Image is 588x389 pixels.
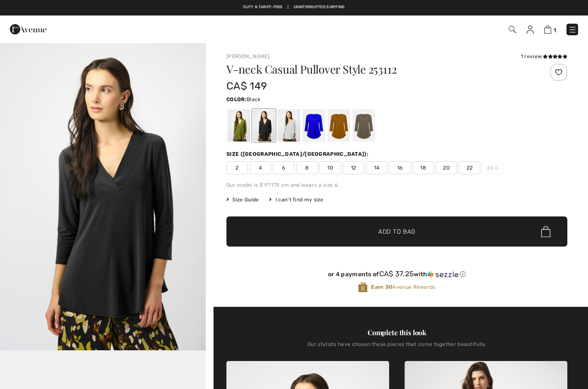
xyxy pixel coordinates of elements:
img: Sezzle [427,271,458,278]
span: Avenue Rewards [371,283,435,291]
button: Add to Bag [226,216,567,247]
img: Shopping Bag [544,25,551,34]
strong: Earn 30 [371,284,392,290]
span: CA$ 37.25 [379,269,414,278]
div: Our model is 5'9"/175 cm and wears a size 6. [226,181,567,189]
span: Add to Bag [378,227,415,236]
div: Black [253,109,275,142]
span: Color: [226,96,247,102]
div: Vanilla 30 [278,109,300,142]
img: My Info [526,25,534,34]
a: 1 [544,24,556,34]
div: or 4 payments ofCA$ 37.25withSezzle Click to learn more about Sezzle [226,270,567,281]
span: 6 [273,161,294,174]
span: 24 [482,161,504,174]
img: Avenue Rewards [358,281,368,293]
span: 1 [554,27,556,34]
span: 12 [343,161,364,174]
span: 14 [366,161,387,174]
span: 22 [459,161,480,174]
div: Java [353,109,375,142]
span: 8 [296,161,318,174]
span: 18 [412,161,434,174]
span: 4 [250,161,271,174]
div: Medallion [328,109,350,142]
div: Our stylists have chosen these pieces that come together beautifully. [226,341,567,354]
div: Artichoke [228,109,250,142]
div: Royal Sapphire 163 [303,109,325,142]
a: [PERSON_NAME] [226,53,269,59]
span: CA$ 149 [226,80,267,92]
h1: V-neck Casual Pullover Style 253112 [226,64,511,75]
div: Size ([GEOGRAPHIC_DATA]/[GEOGRAPHIC_DATA]): [226,150,370,158]
a: 1ère Avenue [10,25,46,33]
span: 16 [389,161,411,174]
img: Menu [568,25,577,34]
div: Complete this look [226,327,567,338]
img: Search [509,26,516,33]
span: 20 [436,161,457,174]
span: 10 [319,161,341,174]
span: Black [247,96,261,102]
img: ring-m.svg [495,166,499,170]
img: Bag.svg [541,226,551,237]
div: or 4 payments of with [226,270,567,278]
div: I can't find my size [269,196,323,204]
div: 1 review [521,52,567,60]
span: 2 [226,161,248,174]
span: Size Guide [226,196,259,204]
img: 1ère Avenue [10,21,46,38]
